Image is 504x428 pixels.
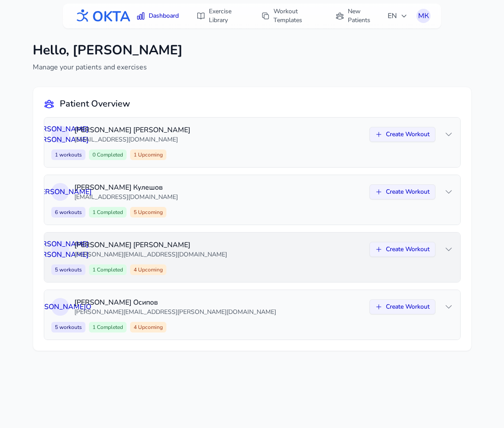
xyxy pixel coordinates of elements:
[33,42,183,58] h1: Hello, [PERSON_NAME]
[74,182,364,193] p: [PERSON_NAME] Кулешов
[89,264,127,275] span: 1
[58,324,82,331] span: workouts
[74,193,364,202] p: [EMAIL_ADDRESS][DOMAIN_NAME]
[369,127,435,142] button: Create Workout
[73,5,131,26] img: OKTA logo
[369,184,435,199] button: Create Workout
[51,322,85,332] span: 5
[256,4,323,28] a: Workout Templates
[130,149,166,160] span: 1
[96,209,123,216] span: Completed
[29,187,92,197] span: Д [PERSON_NAME]
[31,239,88,260] span: [PERSON_NAME] [PERSON_NAME]
[89,207,127,218] span: 1
[51,207,85,218] span: 6
[31,124,88,145] span: [PERSON_NAME] [PERSON_NAME]
[369,242,435,257] button: Create Workout
[330,4,382,28] a: New Patients
[74,135,364,144] p: [EMAIL_ADDRESS][DOMAIN_NAME]
[33,62,183,73] p: Manage your patients and exercises
[137,209,163,216] span: Upcoming
[74,297,364,308] p: [PERSON_NAME] Осипов
[74,250,364,259] p: [PERSON_NAME][EMAIL_ADDRESS][DOMAIN_NAME]
[51,149,85,160] span: 1
[369,299,435,314] button: Create Workout
[137,266,163,273] span: Upcoming
[131,8,184,24] a: Dashboard
[137,151,163,158] span: Upcoming
[74,240,364,250] p: [PERSON_NAME] [PERSON_NAME]
[74,125,364,135] p: [PERSON_NAME] [PERSON_NAME]
[191,4,249,28] a: Exercise Library
[51,264,85,275] span: 5
[58,266,82,273] span: workouts
[130,264,166,275] span: 4
[96,266,123,273] span: Completed
[58,209,82,216] span: workouts
[416,9,431,23] button: МК
[60,98,130,110] h2: Patient Overview
[74,308,364,317] p: [PERSON_NAME][EMAIL_ADDRESS][PERSON_NAME][DOMAIN_NAME]
[96,151,123,158] span: Completed
[58,151,82,158] span: workouts
[130,207,166,218] span: 5
[130,322,166,332] span: 4
[29,302,91,312] span: [PERSON_NAME] О
[96,324,123,331] span: Completed
[137,324,163,331] span: Upcoming
[89,149,127,160] span: 0
[89,322,127,332] span: 1
[382,7,413,25] button: EN
[388,11,408,21] span: EN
